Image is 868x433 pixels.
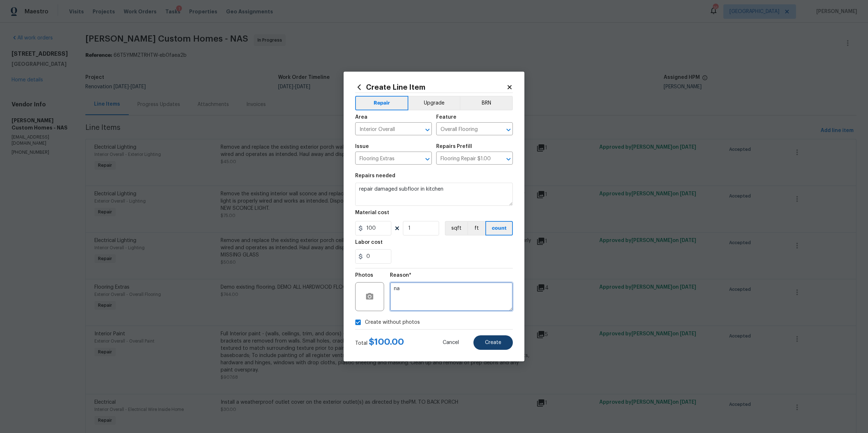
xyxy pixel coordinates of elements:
h5: Material cost [355,210,389,215]
button: Repair [355,96,408,110]
h5: Photos [355,273,373,278]
h5: Labor cost [355,240,383,245]
button: ft [467,221,485,235]
button: Open [422,125,433,135]
button: BRN [460,96,513,110]
button: Open [503,154,514,164]
textarea: na [390,282,513,311]
h2: Create Line Item [355,83,506,91]
button: count [485,221,513,235]
h5: Issue [355,144,369,149]
button: Upgrade [408,96,460,110]
h5: Reason* [390,273,411,278]
button: Create [473,335,513,350]
h5: Repairs needed [355,173,395,178]
span: Cancel [443,340,459,345]
h5: Repairs Prefill [436,144,472,149]
span: $ 100.00 [369,338,404,346]
button: Open [422,154,433,164]
span: Create [485,340,501,345]
h5: Area [355,115,367,120]
textarea: repair damaged subfloor in kitchen [355,183,513,206]
h5: Feature [436,115,456,120]
span: Create without photos [365,319,420,326]
div: Total [355,338,404,347]
button: sqft [445,221,467,235]
button: Cancel [431,335,471,350]
button: Open [503,125,514,135]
